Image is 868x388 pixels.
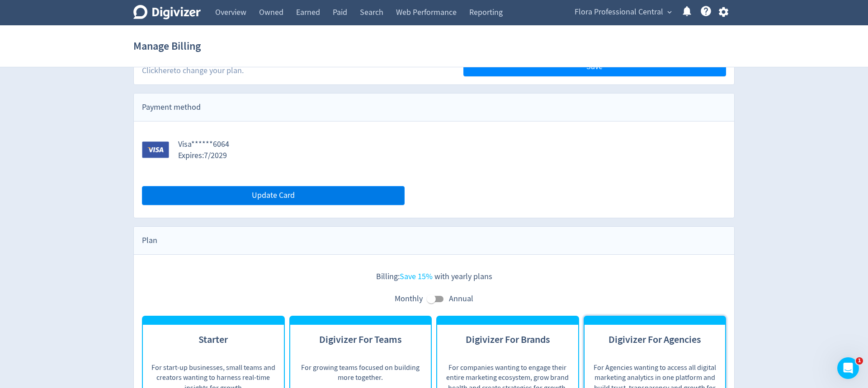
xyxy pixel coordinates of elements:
[856,357,863,365] span: 1
[445,333,570,355] h3: Digivizer For Brands
[142,290,726,308] div: Monthly Annual
[665,8,674,16] span: expand_more
[586,63,603,71] span: Save
[575,5,663,19] span: Flora Professional Central
[133,32,201,61] h1: Manage Billing
[400,271,433,282] span: Save 15%
[134,93,734,122] div: Payment method
[142,65,244,76] div: Click to change your plan.
[142,141,169,159] img: Visa logo
[252,192,295,200] span: Update Card
[134,227,734,255] div: Plan
[178,150,229,161] div: Expires: 7 / 2029
[158,65,174,76] a: here
[837,357,859,379] iframe: Intercom live chat
[142,186,405,205] button: Update Card
[571,5,674,19] button: Flora Professional Central
[142,271,726,282] p: Billing: with yearly plans
[298,333,423,355] h3: Digivizer For Teams
[593,333,717,355] h3: Digivizer For Agencies
[151,333,276,355] h3: Starter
